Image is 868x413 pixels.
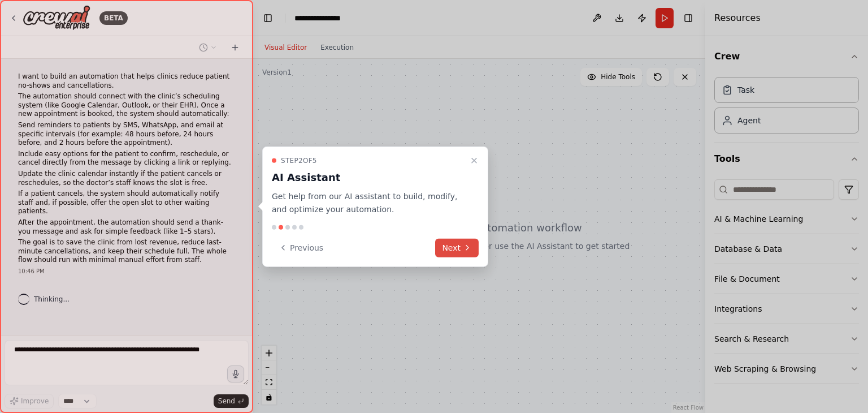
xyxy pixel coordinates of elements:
[272,238,330,257] button: Previous
[467,154,481,167] button: Close walkthrough
[281,156,317,165] span: Step 2 of 5
[260,10,276,26] button: Hide left sidebar
[272,170,465,186] h3: AI Assistant
[272,190,465,216] p: Get help from our AI assistant to build, modify, and optimize your automation.
[435,238,479,257] button: Next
